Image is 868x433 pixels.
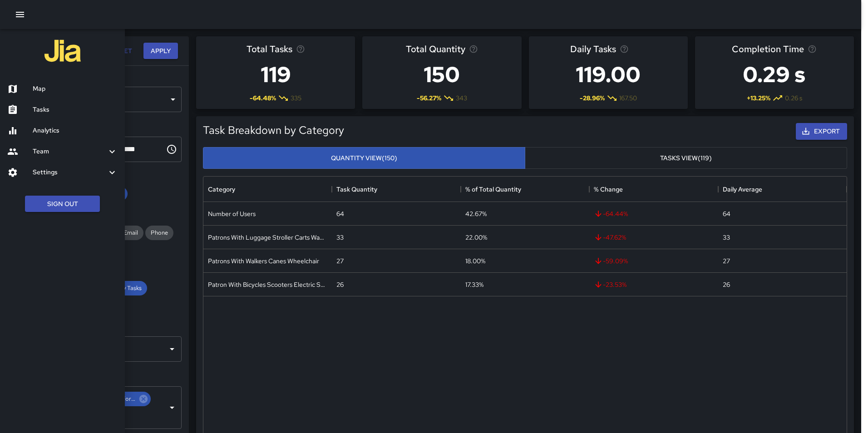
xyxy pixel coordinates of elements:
h6: Team [33,147,107,157]
h6: Settings [33,167,107,177]
img: jia-logo [44,33,81,69]
h6: Tasks [33,105,118,115]
button: Sign Out [25,196,100,212]
h6: Analytics [33,126,118,136]
h6: Map [33,84,118,94]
